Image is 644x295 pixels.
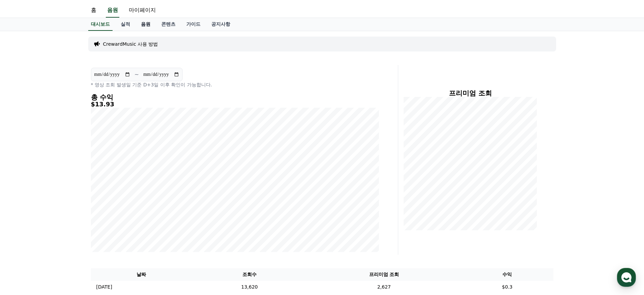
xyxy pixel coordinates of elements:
h4: 프리미엄 조회 [404,89,537,97]
a: 홈 [86,3,102,18]
a: CrewardMusic 사용 방법 [103,41,158,47]
h4: 총 수익 [91,93,379,101]
a: 음원 [136,18,156,31]
a: 설정 [87,215,130,232]
th: 날짜 [91,268,192,281]
a: 홈 [2,215,45,232]
a: 대시보드 [88,18,113,31]
th: 프리미엄 조회 [307,268,461,281]
td: $0.3 [461,281,553,293]
a: 가이드 [181,18,206,31]
a: 공지사항 [206,18,236,31]
td: 13,620 [192,281,307,293]
th: 수익 [461,268,553,281]
a: 음원 [106,3,119,18]
p: [DATE] [96,283,112,291]
span: 설정 [104,225,113,230]
a: 실적 [115,18,136,31]
th: 조회수 [192,268,307,281]
h5: $13.93 [91,101,379,108]
td: 2,627 [307,281,461,293]
a: 대화 [45,215,87,232]
a: 콘텐츠 [156,18,181,31]
a: 마이페이지 [123,3,161,18]
p: ~ [135,70,139,79]
span: 홈 [21,225,25,230]
p: * 영상 조회 발생일 기준 D+3일 이후 확인이 가능합니다. [91,81,379,88]
span: 대화 [62,225,70,231]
